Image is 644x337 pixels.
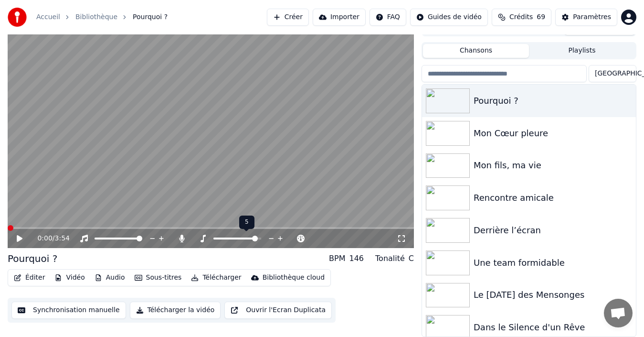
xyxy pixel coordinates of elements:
div: Mon fils, ma vie [474,159,632,172]
button: Chansons [423,44,529,58]
div: 5 [239,216,254,229]
div: Bibliothèque cloud [263,273,325,283]
button: Synchronisation manuelle [11,302,126,319]
a: Accueil [36,12,60,22]
span: Pourquoi ? [133,12,168,22]
img: youka [8,8,27,27]
button: Guides de vidéo [410,9,488,26]
button: Audio [91,271,129,284]
div: Rencontre amicale [474,191,632,205]
div: Paramètres [573,12,611,22]
span: 69 [537,12,545,22]
div: / [37,234,60,243]
span: 0:00 [37,234,52,243]
div: Derrière l’écran [474,224,632,237]
button: Crédits69 [492,9,551,26]
button: Télécharger la vidéo [130,302,221,319]
div: Une team formidable [474,256,632,270]
button: FAQ [370,9,406,26]
span: 3:54 [55,234,70,243]
div: Ouvrir le chat [604,299,633,327]
div: Dans le Silence d'un Rêve [474,321,632,334]
button: Éditer [10,271,49,284]
div: Pourquoi ? [8,252,57,265]
div: Pourquoi ? [474,94,632,108]
div: 146 [349,253,364,264]
div: C [409,253,414,264]
nav: breadcrumb [36,12,168,22]
div: Tonalité [375,253,405,264]
button: Playlists [529,44,635,58]
button: Importer [313,9,366,26]
button: Ouvrir l'Ecran Duplicata [224,302,332,319]
button: Sous-titres [131,271,186,284]
div: Mon Cœur pleure [474,127,632,140]
button: Créer [267,9,309,26]
div: BPM [329,253,345,264]
button: Télécharger [187,271,245,284]
div: Le [DATE] des Mensonges [474,288,632,302]
button: Vidéo [51,271,88,284]
a: Bibliothèque [75,12,117,22]
span: Crédits [509,12,533,22]
button: Paramètres [555,9,617,26]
